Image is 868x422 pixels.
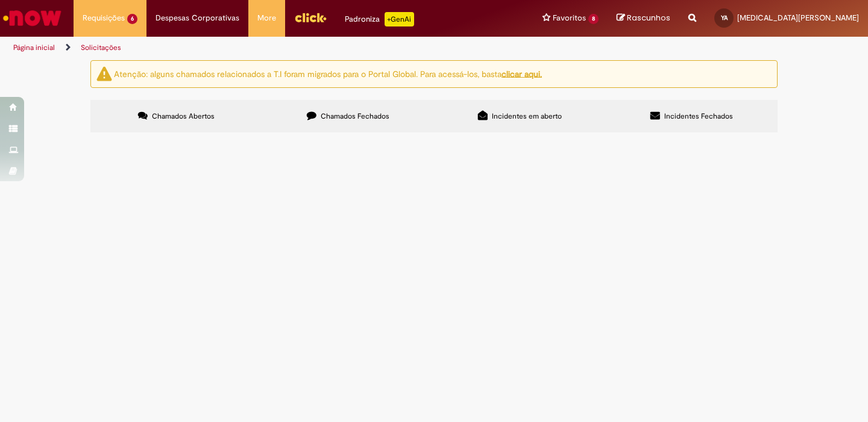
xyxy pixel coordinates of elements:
span: Incidentes Fechados [664,111,733,121]
span: [MEDICAL_DATA][PERSON_NAME] [737,13,859,23]
a: Rascunhos [617,13,670,24]
img: ServiceNow [1,6,63,30]
span: Incidentes em aberto [492,111,562,121]
span: Despesas Corporativas [156,12,239,24]
span: Chamados Abertos [152,111,215,121]
ng-bind-html: Atenção: alguns chamados relacionados a T.I foram migrados para o Portal Global. Para acessá-los,... [114,68,542,79]
a: Solicitações [81,43,121,52]
span: Rascunhos [627,12,670,23]
span: 8 [588,14,599,24]
a: clicar aqui. [502,68,542,79]
span: Requisições [83,12,125,24]
a: Página inicial [13,43,55,52]
p: +GenAi [385,12,414,26]
span: 6 [127,14,137,24]
div: Padroniza [345,12,414,26]
span: Favoritos [553,12,586,24]
span: More [257,12,276,24]
span: Chamados Fechados [321,111,389,121]
ul: Trilhas de página [9,37,570,59]
img: click_logo_yellow_360x200.png [294,8,327,26]
span: YA [721,14,728,22]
